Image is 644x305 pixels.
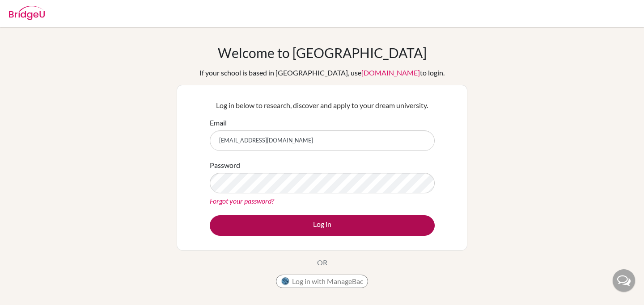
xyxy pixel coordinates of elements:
[210,196,274,205] a: Forgot your password?
[361,68,420,77] a: [DOMAIN_NAME]
[276,275,368,288] button: Log in with ManageBac
[210,215,435,236] button: Log in
[9,6,45,20] img: Bridge-U
[218,45,427,61] h1: Welcome to [GEOGRAPHIC_DATA]
[210,160,240,171] label: Password
[317,257,327,268] p: OR
[210,117,227,128] label: Email
[199,67,445,78] div: If your school is based in [GEOGRAPHIC_DATA], use to login.
[20,6,44,14] span: Ayuda
[210,100,435,111] p: Log in below to research, discover and apply to your dream university.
